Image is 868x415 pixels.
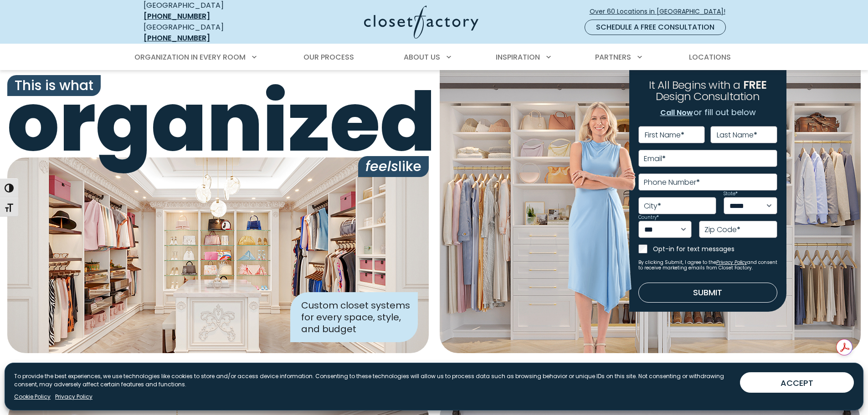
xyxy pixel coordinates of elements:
[585,20,726,35] a: Schedule a Free Consultation
[364,5,478,39] img: Closet Factory Logo
[644,179,700,186] label: Phone Number
[303,52,354,62] span: Our Process
[358,156,429,177] span: like
[595,52,631,62] span: Partners
[7,157,429,353] img: Closet Factory designed closet
[144,22,276,44] div: [GEOGRAPHIC_DATA]
[717,132,757,139] label: Last Name
[689,52,731,62] span: Locations
[638,215,659,220] label: Country
[7,81,429,163] span: organized
[660,107,693,119] a: Call Now
[649,77,740,92] span: It All Begins with a
[644,202,661,210] label: City
[704,226,740,233] label: Zip Code
[496,52,540,62] span: Inspiration
[589,4,733,20] a: Over 60 Locations in [GEOGRAPHIC_DATA]!
[134,52,246,62] span: Organization in Every Room
[653,244,777,253] label: Opt-in for text messages
[55,393,92,401] a: Privacy Policy
[14,393,51,401] a: Cookie Policy
[365,157,398,176] i: feels
[404,52,440,62] span: About Us
[14,372,733,389] p: To provide the best experiences, we use technologies like cookies to store and/or access device i...
[590,7,733,16] span: Over 60 Locations in [GEOGRAPHIC_DATA]!
[144,33,210,43] a: [PHONE_NUMBER]
[716,259,747,266] a: Privacy Policy
[128,45,740,70] nav: Primary Menu
[144,11,210,21] a: [PHONE_NUMBER]
[638,283,777,303] button: Submit
[645,132,684,139] label: First Name
[656,89,760,104] span: Design Consultation
[740,372,854,393] button: ACCEPT
[644,155,666,162] label: Email
[638,260,777,271] small: By clicking Submit, I agree to the and consent to receive marketing emails from Closet Factory.
[743,77,767,92] span: FREE
[660,106,756,119] p: or fill out below
[290,292,418,342] div: Custom closet systems for every space, style, and budget
[724,192,738,196] label: State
